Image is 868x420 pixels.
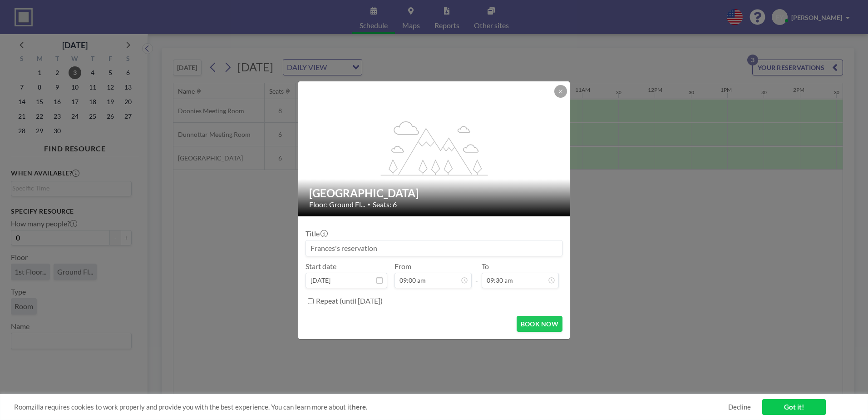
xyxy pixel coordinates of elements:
[482,262,489,271] label: To
[316,296,383,305] label: Repeat (until [DATE])
[381,120,488,175] g: flex-grow: 1.2;
[306,229,327,238] label: Title
[306,240,562,256] input: Frances's reservation
[14,403,728,411] span: Roomzilla requires cookies to work properly and provide you with the best experience. You can lea...
[352,403,367,411] a: here.
[309,200,365,209] span: Floor: Ground Fl...
[373,200,397,209] span: Seats: 6
[762,399,826,415] a: Got it!
[728,403,751,411] a: Decline
[306,262,336,271] label: Start date
[309,186,560,200] h2: [GEOGRAPHIC_DATA]
[395,262,411,271] label: From
[475,265,478,285] span: -
[517,316,562,332] button: BOOK NOW
[367,201,370,208] span: •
